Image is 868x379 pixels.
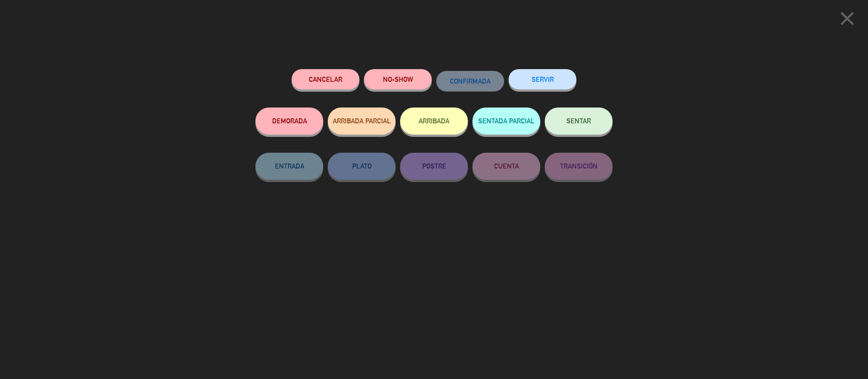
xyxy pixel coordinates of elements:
[292,69,359,89] button: Cancelar
[328,153,396,180] button: PLATO
[450,77,491,85] span: CONFIRMADA
[400,108,468,135] button: ARRIBADA
[472,153,540,180] button: CUENTA
[400,153,468,180] button: POSTRE
[545,108,613,135] button: SENTAR
[333,117,391,125] span: ARRIBADA PARCIAL
[255,153,323,180] button: ENTRADA
[436,71,504,91] button: CONFIRMADA
[833,7,861,33] button: close
[328,108,396,135] button: ARRIBADA PARCIAL
[566,117,591,125] span: SENTAR
[545,153,613,180] button: TRANSICIÓN
[472,108,540,135] button: SENTADA PARCIAL
[255,108,323,135] button: DEMORADA
[836,7,859,30] i: close
[364,69,432,89] button: NO-SHOW
[509,69,576,89] button: SERVIR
